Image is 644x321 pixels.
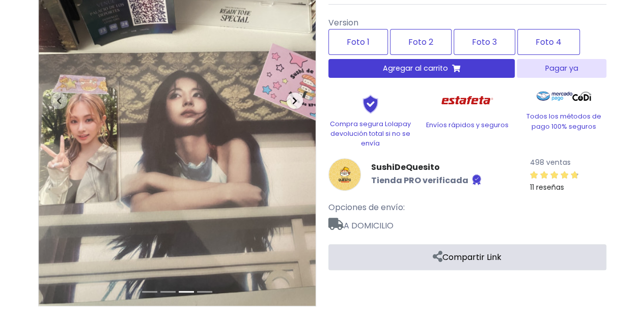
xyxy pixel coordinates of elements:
[390,29,452,55] label: Foto 2
[530,168,606,193] a: 11 reseñas
[522,111,606,131] p: Todos los métodos de pago 100% seguros
[530,157,571,167] small: 498 ventas
[425,120,510,130] p: Envíos rápidos y seguros
[433,86,501,115] img: Estafeta Logo
[470,173,483,186] img: Tienda verificada
[537,86,573,106] img: Mercado Pago Logo
[328,13,606,59] div: Version
[530,169,579,181] div: 4.82 / 5
[328,158,361,191] img: SushiDeQuesito
[328,244,606,270] a: Compartir Link
[328,201,405,213] span: Opciones de envío:
[530,182,564,192] small: 11 reseñas
[454,29,515,55] label: Foto 3
[328,29,388,55] label: Foto 1
[383,63,448,74] span: Agregar al carrito
[328,214,606,232] span: A DOMICILIO
[328,119,413,149] p: Compra segura Lolapay devolución total si no se envía
[371,161,483,173] a: SushiDeQuesito
[345,94,396,113] img: Shield
[517,59,606,78] button: Pagar ya
[371,174,468,186] b: Tienda PRO verificada
[328,59,515,78] button: Agregar al carrito
[572,86,591,106] img: Codi Logo
[517,29,580,55] label: Foto 4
